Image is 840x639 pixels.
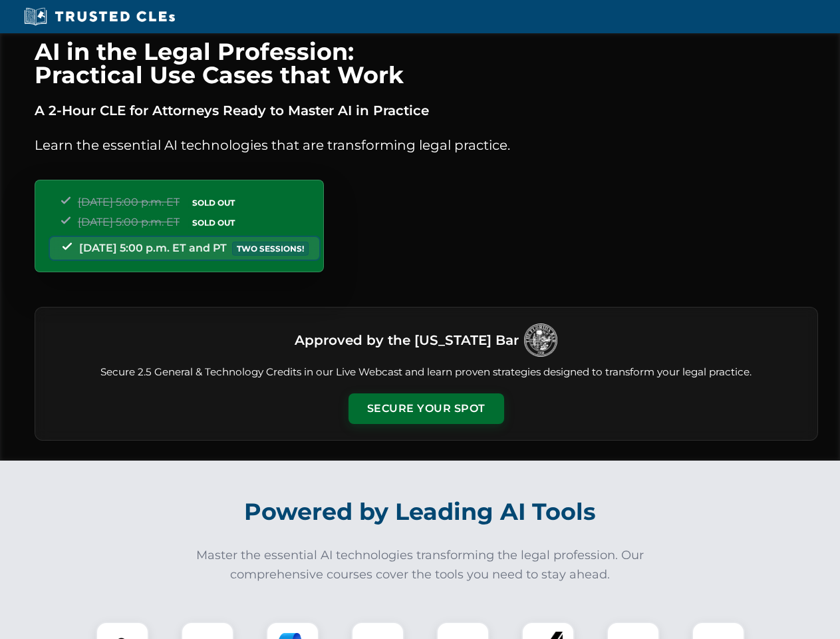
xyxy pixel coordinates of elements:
span: [DATE] 5:00 p.m. ET [78,196,180,208]
p: Learn the essential AI technologies that are transforming legal practice. [35,134,818,156]
span: SOLD OUT [188,216,239,230]
span: [DATE] 5:00 p.m. ET [78,216,180,228]
p: A 2-Hour CLE for Attorneys Ready to Master AI in Practice [35,100,818,121]
h2: Powered by Leading AI Tools [52,489,789,535]
p: Secure 2.5 General & Technology Credits in our Live Webcast and learn proven strategies designed ... [51,365,801,380]
span: SOLD OUT [188,196,239,210]
img: Trusted CLEs [20,7,179,27]
img: Logo [524,323,557,357]
h1: AI in the Legal Profession: Practical Use Cases that Work [35,40,818,87]
button: Secure Your Spot [349,393,504,424]
h3: Approved by the [US_STATE] Bar [295,328,519,352]
p: Master the essential AI technologies transforming the legal profession. Our comprehensive courses... [188,546,653,584]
